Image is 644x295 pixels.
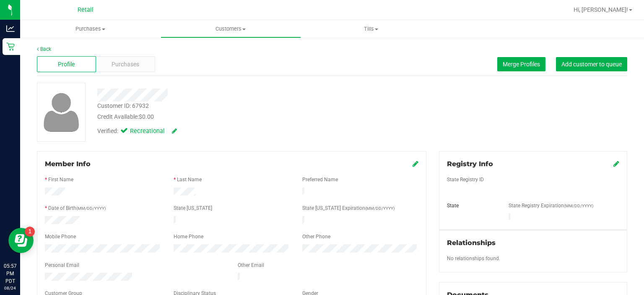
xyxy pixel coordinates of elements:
[564,204,593,208] span: (MM/DD/YYYY)
[238,261,264,269] label: Other Email
[45,160,91,168] span: Member Info
[20,20,161,38] a: Purchases
[130,127,164,136] span: Recreational
[441,202,502,209] div: State
[97,127,177,136] div: Verified:
[20,25,161,33] span: Purchases
[447,176,484,183] label: State Registry ID
[302,204,395,212] label: State [US_STATE] Expiration
[447,160,493,168] span: Registry Info
[447,255,500,262] label: No relationships found.
[302,233,330,240] label: Other Phone
[6,24,15,33] inline-svg: Analytics
[37,46,51,52] a: Back
[139,113,154,120] span: $0.00
[365,206,395,211] span: (MM/DD/YYYY)
[177,176,202,183] label: Last Name
[174,204,212,212] label: State [US_STATE]
[302,176,338,183] label: Preferred Name
[301,20,441,38] a: Tills
[78,6,93,13] span: Retail
[509,202,593,209] label: State Registry Expiration
[45,261,79,269] label: Personal Email
[6,42,15,51] inline-svg: Retail
[8,228,34,253] iframe: Resource center
[161,20,301,38] a: Customers
[161,25,301,33] span: Customers
[174,233,203,240] label: Home Phone
[48,176,73,183] label: First Name
[574,6,628,13] span: Hi, [PERSON_NAME]!
[25,227,35,237] iframe: Resource center unread badge
[97,112,386,121] div: Credit Available:
[561,61,622,68] span: Add customer to queue
[76,206,106,211] span: (MM/DD/YYYY)
[112,60,139,69] span: Purchases
[45,233,76,240] label: Mobile Phone
[39,91,83,134] img: user-icon.png
[497,57,545,71] button: Merge Profiles
[48,204,106,212] label: Date of Birth
[4,285,16,291] p: 08/24
[447,239,496,247] span: Relationships
[503,61,540,68] span: Merge Profiles
[301,25,441,33] span: Tills
[97,102,149,110] div: Customer ID: 67932
[58,60,75,69] span: Profile
[556,57,627,71] button: Add customer to queue
[4,262,16,285] p: 05:57 PM PDT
